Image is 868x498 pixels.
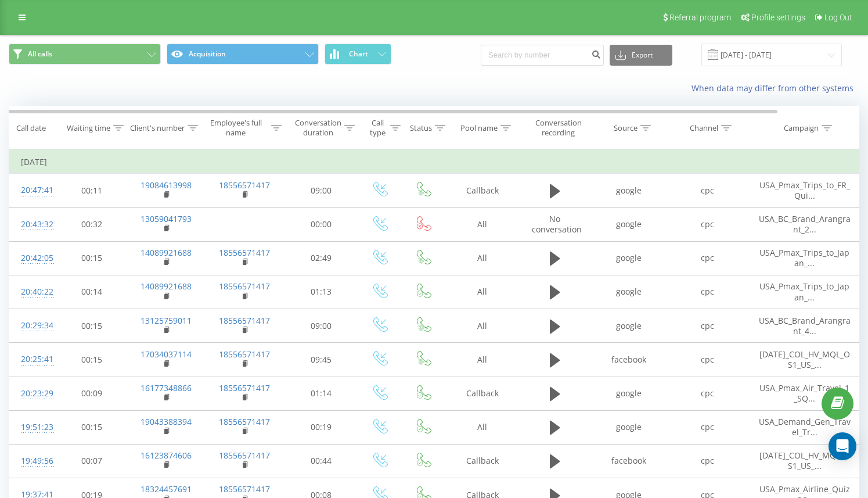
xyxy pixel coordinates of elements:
[141,213,192,224] a: 13059041793
[445,444,520,478] td: Callback
[16,123,46,133] div: Call date
[751,13,805,22] span: Profile settings
[285,444,358,478] td: 00:44
[219,281,270,292] a: 18556571417
[219,180,270,191] a: 18556571417
[445,377,520,410] td: Callback
[167,44,319,65] button: Acquisition
[56,207,128,241] td: 00:32
[141,416,192,427] a: 19043388394
[204,118,269,138] div: Employee's full name
[285,377,358,410] td: 01:14
[668,174,747,207] td: cpc
[141,450,192,461] a: 16123874606
[141,180,192,191] a: 19084613998
[445,275,520,309] td: All
[219,247,270,258] a: 18556571417
[141,281,192,292] a: 14089921688
[614,123,638,133] div: Source
[668,444,747,478] td: cpc
[21,314,44,337] div: 20:29:34
[21,281,44,303] div: 20:40:22
[759,450,850,471] span: [DATE]_COL_HV_MQL_OS1_US_...
[590,377,668,410] td: google
[668,207,747,241] td: cpc
[759,382,849,404] span: USA_Pmax_Air_Travel_1_SQ...
[56,343,128,377] td: 00:15
[21,247,44,270] div: 20:42:05
[590,241,668,275] td: google
[445,410,520,444] td: All
[56,377,128,410] td: 00:09
[56,174,128,207] td: 00:11
[532,213,582,235] span: No conversation
[21,348,44,371] div: 20:25:41
[829,432,856,460] div: Open Intercom Messenger
[285,309,358,343] td: 09:00
[784,123,819,133] div: Campaign
[325,44,391,65] button: Chart
[590,343,668,377] td: facebook
[141,382,192,393] a: 16177348866
[21,213,44,236] div: 20:43:32
[590,444,668,478] td: facebook
[28,49,52,59] span: All calls
[590,410,668,444] td: google
[460,123,498,133] div: Pool name
[759,213,851,235] span: USA_BC_Brand_Arangrant_2...
[530,118,586,138] div: Conversation recording
[668,343,747,377] td: cpc
[759,281,849,302] span: USA_Pmax_Trips_to_Japan_...
[410,123,432,133] div: Status
[21,179,44,202] div: 20:47:41
[759,247,849,268] span: USA_Pmax_Trips_to_Japan_...
[590,309,668,343] td: google
[445,343,520,377] td: All
[285,241,358,275] td: 02:49
[56,275,128,309] td: 00:14
[56,241,128,275] td: 00:15
[690,123,718,133] div: Channel
[56,410,128,444] td: 00:15
[759,180,850,201] span: USA_Pmax_Trips_to_FR_Qui...
[141,315,192,326] a: 13125759011
[219,382,270,393] a: 18556571417
[668,377,747,410] td: cpc
[130,123,185,133] div: Client's number
[759,416,851,438] span: USA_Demand_Gen_Travel_Tr...
[295,118,341,138] div: Conversation duration
[610,45,672,66] button: Export
[9,44,161,65] button: All calls
[668,309,747,343] td: cpc
[141,247,192,258] a: 14089921688
[445,241,520,275] td: All
[21,382,44,405] div: 20:23:29
[285,343,358,377] td: 09:45
[824,13,852,22] span: Log Out
[445,174,520,207] td: Callback
[481,45,604,66] input: Search by number
[759,349,850,370] span: [DATE]_COL_HV_MQL_OS1_US_...
[56,444,128,478] td: 00:07
[56,309,128,343] td: 00:15
[285,207,358,241] td: 00:00
[141,349,192,360] a: 17034037114
[67,123,110,133] div: Waiting time
[21,450,44,472] div: 19:49:56
[368,118,387,138] div: Call type
[219,416,270,427] a: 18556571417
[590,207,668,241] td: google
[668,241,747,275] td: cpc
[349,50,368,58] span: Chart
[219,483,270,495] a: 18556571417
[668,410,747,444] td: cpc
[759,315,851,336] span: USA_BC_Brand_Arangrant_4...
[219,315,270,326] a: 18556571417
[141,483,192,495] a: 18324457691
[21,416,44,439] div: 19:51:23
[445,309,520,343] td: All
[285,174,358,207] td: 09:00
[219,349,270,360] a: 18556571417
[590,174,668,207] td: google
[219,450,270,461] a: 18556571417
